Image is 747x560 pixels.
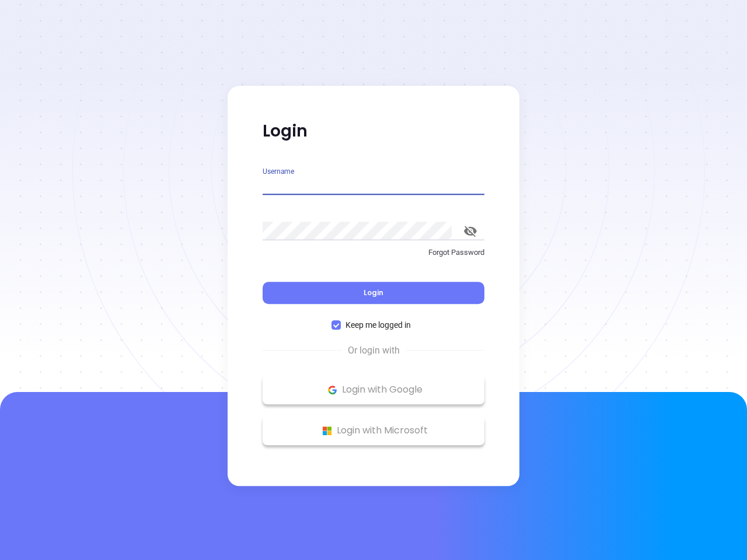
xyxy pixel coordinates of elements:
[263,282,484,304] button: Login
[263,416,484,445] button: Microsoft Logo Login with Microsoft
[456,217,484,245] button: toggle password visibility
[364,288,383,297] span: Login
[268,381,479,398] p: Login with Google
[263,168,294,175] label: Username
[263,121,484,142] p: Login
[325,383,340,397] img: Google Logo
[263,375,484,404] button: Google Logo Login with Google
[268,422,479,439] p: Login with Microsoft
[341,318,416,331] span: Keep me logged in
[263,247,484,258] p: Forgot Password
[320,423,334,438] img: Microsoft Logo
[342,344,406,358] span: Or login with
[263,247,484,268] a: Forgot Password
